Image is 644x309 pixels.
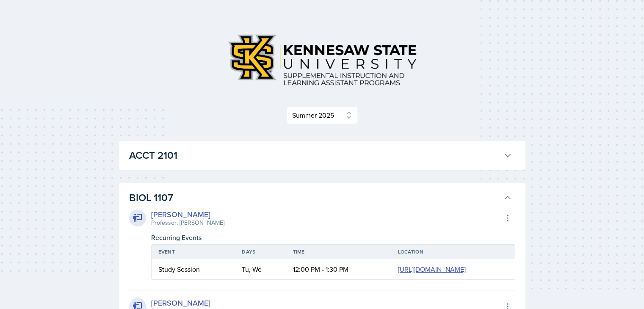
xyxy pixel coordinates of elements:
div: Recurring Events [151,232,515,243]
th: Days [235,245,286,259]
h3: BIOL 1107 [129,190,500,205]
div: [PERSON_NAME] [151,297,224,309]
button: BIOL 1107 [127,188,514,207]
h3: ACCT 2101 [129,148,500,163]
button: ACCT 2101 [127,146,514,165]
img: Kennesaw State University [221,27,424,93]
div: Professor: [PERSON_NAME] [151,218,224,227]
th: Location [391,245,514,259]
div: Study Session [158,264,229,274]
td: 12:00 PM - 1:30 PM [286,259,391,279]
a: [URL][DOMAIN_NAME] [398,265,465,274]
div: [PERSON_NAME] [151,209,224,220]
th: Time [286,245,391,259]
th: Event [152,245,235,259]
td: Tu, We [235,259,286,279]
